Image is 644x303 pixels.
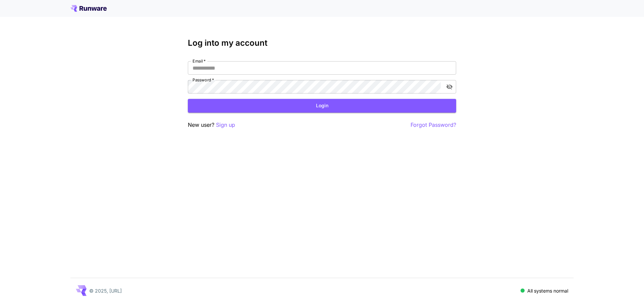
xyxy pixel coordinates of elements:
[527,287,568,294] p: All systems normal
[193,77,214,83] label: Password
[188,99,456,113] button: Login
[188,121,235,129] p: New user?
[193,58,206,64] label: Email
[411,121,456,129] button: Forgot Password?
[188,38,456,48] h3: Log into my account
[89,287,122,294] p: © 2025, [URL]
[443,81,455,93] button: toggle password visibility
[216,121,235,129] button: Sign up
